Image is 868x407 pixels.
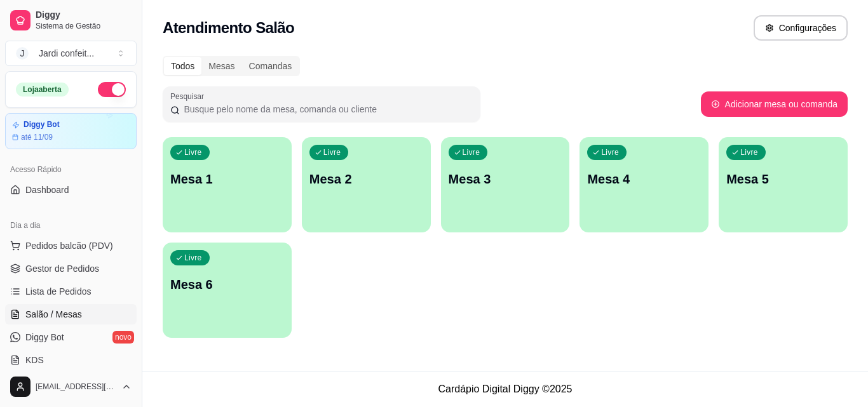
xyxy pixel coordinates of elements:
[754,15,848,41] button: Configurações
[5,113,137,149] a: Diggy Botaté 11/09
[5,215,137,236] div: Dia a dia
[142,371,868,407] footer: Cardápio Digital Diggy © 2025
[180,103,473,116] input: Pesquisar
[740,147,758,157] p: Livre
[701,91,848,117] button: Adicionar mesa ou comanda
[170,91,208,102] label: Pesquisar
[5,258,137,279] a: Gestor de Pedidos
[184,147,202,157] p: Livre
[580,137,709,232] button: LivreMesa 4
[5,180,137,200] a: Dashboard
[25,285,92,298] span: Lista de Pedidos
[719,137,848,232] button: LivreMesa 5
[36,10,132,21] span: Diggy
[24,120,60,130] article: Diggy Bot
[25,262,99,275] span: Gestor de Pedidos
[5,281,137,302] a: Lista de Pedidos
[98,82,126,97] button: Alterar Status
[463,147,480,157] p: Livre
[163,137,292,232] button: LivreMesa 1
[39,47,94,60] div: Jardi confeit ...
[242,57,299,75] div: Comandas
[5,304,137,324] a: Salão / Mesas
[323,147,341,157] p: Livre
[25,308,82,321] span: Salão / Mesas
[25,239,113,252] span: Pedidos balcão (PDV)
[726,170,840,188] p: Mesa 5
[36,21,132,31] span: Sistema de Gestão
[5,5,137,36] a: DiggySistema de Gestão
[163,243,292,338] button: LivreMesa 6
[5,350,137,370] a: KDS
[302,137,431,232] button: LivreMesa 2
[16,83,69,97] div: Loja aberta
[25,183,69,196] span: Dashboard
[25,331,64,344] span: Diggy Bot
[5,236,137,256] button: Pedidos balcão (PDV)
[587,170,701,188] p: Mesa 4
[449,170,562,188] p: Mesa 3
[309,170,423,188] p: Mesa 2
[170,276,284,293] p: Mesa 6
[163,18,294,38] h2: Atendimento Salão
[36,382,116,392] span: [EMAIL_ADDRESS][DOMAIN_NAME]
[25,354,44,366] span: KDS
[5,327,137,347] a: Diggy Botnovo
[16,47,29,60] span: J
[441,137,570,232] button: LivreMesa 3
[201,57,241,75] div: Mesas
[184,253,202,263] p: Livre
[170,170,284,188] p: Mesa 1
[5,41,137,66] button: Select a team
[5,159,137,180] div: Acesso Rápido
[5,371,137,402] button: [EMAIL_ADDRESS][DOMAIN_NAME]
[164,57,201,75] div: Todos
[601,147,619,157] p: Livre
[21,132,53,142] article: até 11/09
